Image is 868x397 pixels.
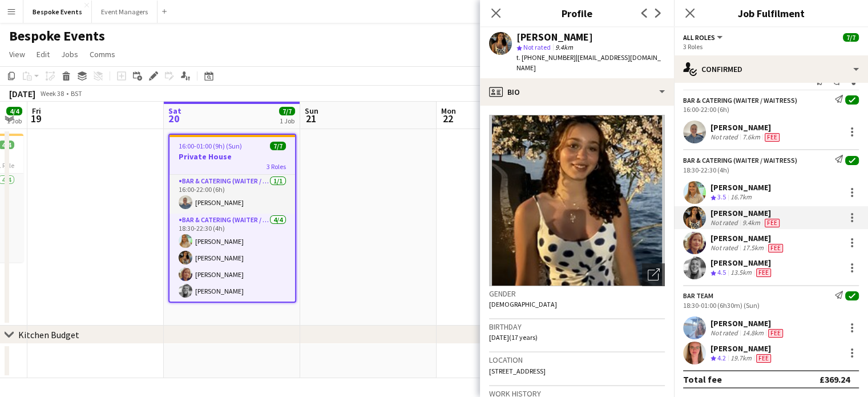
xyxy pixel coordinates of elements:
div: 16.7km [728,193,754,202]
span: 22 [439,112,456,125]
span: 3 Roles [267,162,286,171]
a: Edit [32,47,54,62]
h1: Bespoke Events [9,27,105,45]
div: [PERSON_NAME] [710,343,773,354]
app-card-role: Bar & Catering (Waiter / waitress)1/116:00-22:00 (6h)[PERSON_NAME] [169,175,295,214]
div: 16:00-22:00 (6h) [683,105,859,114]
app-card-role: Bar & Catering (Waiter / waitress)4/418:30-22:30 (4h)[PERSON_NAME][PERSON_NAME][PERSON_NAME][PERS... [169,214,295,302]
div: [PERSON_NAME] [710,122,782,133]
span: Jobs [61,49,78,59]
span: 7/7 [279,107,295,115]
div: Crew has different fees then in role [754,354,773,363]
span: 4/4 [6,107,22,115]
span: Fri [32,106,41,116]
span: Fee [765,219,780,227]
span: Not rated [523,43,551,51]
span: 7/7 [843,33,859,42]
span: Fee [756,354,771,363]
div: Not rated [710,218,740,227]
div: Bio [480,78,674,106]
h3: Location [489,355,665,365]
div: 18:30-01:00 (6h30m) (Sun) [683,301,859,310]
span: Sun [305,106,318,116]
span: [DEMOGRAPHIC_DATA] [489,300,557,308]
span: All roles [683,33,715,42]
div: Open photos pop-in [642,263,665,286]
div: Not rated [710,328,740,338]
div: 9.4km [740,218,762,227]
div: [DATE] [9,88,35,99]
span: 7/7 [270,142,286,150]
div: Bar & Catering (Waiter / waitress) [683,156,797,165]
div: 3 Roles [683,42,859,51]
a: Jobs [56,47,83,62]
app-job-card: 16:00-01:00 (9h) (Sun)7/7Private House3 RolesBar & Catering (Waiter / waitress)1/116:00-22:00 (6h... [168,134,296,303]
h3: Job Fulfilment [674,6,868,21]
span: Sat [168,106,181,116]
a: View [5,47,30,62]
div: Not rated [710,133,740,142]
span: 19 [30,112,41,125]
div: Crew has different fees then in role [766,243,785,252]
span: 4.2 [717,354,726,362]
button: Event Managers [92,1,158,23]
div: £369.24 [819,374,850,385]
span: 16:00-01:00 (9h) (Sun) [179,142,242,150]
div: [PERSON_NAME] [516,32,593,42]
a: Comms [85,47,120,62]
h3: Gender [489,288,665,299]
div: Not rated [710,243,740,252]
div: 18:30-22:30 (4h) [683,166,859,174]
div: [PERSON_NAME] [710,208,782,218]
div: 1 Job [280,117,294,125]
div: Crew has different fees then in role [762,133,782,142]
div: Crew has different fees then in role [762,218,782,227]
div: Kitchen Budget [18,329,79,340]
div: 14.8km [740,328,766,338]
span: Week 38 [38,89,66,98]
div: [PERSON_NAME] [710,258,773,268]
div: [PERSON_NAME] [710,318,785,328]
div: Crew has different fees then in role [754,268,773,278]
img: Crew avatar or photo [489,115,665,286]
span: [DATE] (17 years) [489,333,538,342]
div: Confirmed [674,55,868,83]
span: 9.4km [553,43,575,51]
span: Edit [37,49,50,59]
span: Mon [441,106,456,116]
div: BST [71,89,82,98]
div: 19.7km [728,354,754,363]
span: 21 [303,112,318,125]
div: 1 Job [7,117,22,125]
div: 13.5km [728,268,754,278]
div: Bar & Catering (Waiter / waitress) [683,96,797,105]
div: Bar Team [683,291,713,300]
span: [STREET_ADDRESS] [489,367,546,375]
button: Bespoke Events [23,1,92,23]
span: 4.5 [717,268,726,276]
div: [PERSON_NAME] [710,182,771,193]
button: All roles [683,33,724,42]
span: Fee [768,244,783,252]
span: Fee [768,329,783,338]
span: Fee [765,133,780,142]
span: 20 [167,112,181,125]
h3: Private House [169,151,295,162]
span: | [EMAIL_ADDRESS][DOMAIN_NAME] [516,53,661,72]
div: 7.6km [740,133,762,142]
div: Total fee [683,374,722,385]
div: 17.5km [740,243,766,252]
span: t. [PHONE_NUMBER] [516,53,576,62]
div: [PERSON_NAME] [710,233,785,243]
span: 3.5 [717,193,726,201]
span: View [9,49,25,59]
h3: Birthday [489,322,665,332]
span: Comms [90,49,115,59]
div: Crew has different fees then in role [766,328,785,338]
span: Fee [756,268,771,277]
h3: Profile [480,6,674,21]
